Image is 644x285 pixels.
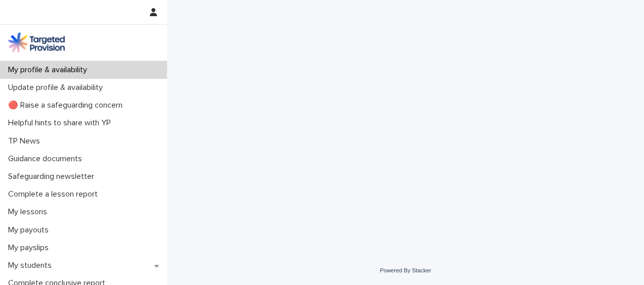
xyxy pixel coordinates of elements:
[4,83,111,92] p: Update profile & availability
[4,243,57,253] p: My payslips
[4,65,95,75] p: My profile & availability
[4,154,90,164] p: Guidance documents
[4,225,57,235] p: My payouts
[8,32,65,53] img: M5nRWzHhSzIhMunXDL62
[4,189,106,199] p: Complete a lesson report
[4,136,48,146] p: TP News
[380,267,431,273] a: Powered By Stacker
[4,101,131,110] p: 🔴 Raise a safeguarding concern
[4,207,55,217] p: My lessons
[4,118,119,128] p: Helpful hints to share with YP
[4,172,102,181] p: Safeguarding newsletter
[4,261,60,270] p: My students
